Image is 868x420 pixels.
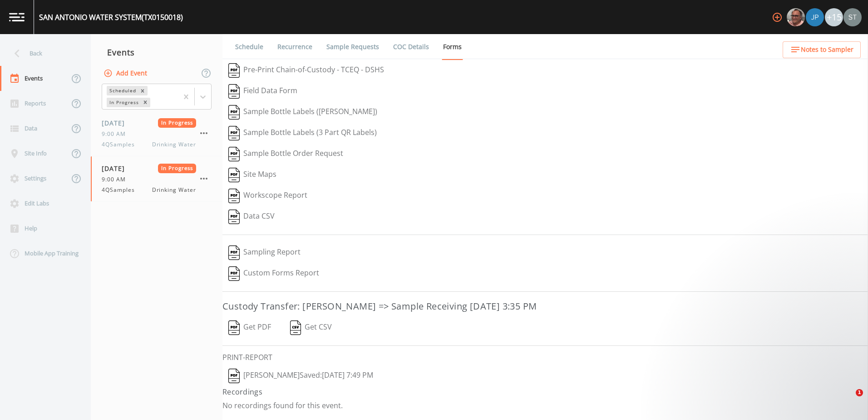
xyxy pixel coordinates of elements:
span: In Progress [158,164,197,173]
button: Data CSV [222,206,281,227]
button: Custom Forms Report [222,263,325,284]
button: Pre-Print Chain-of-Custody - TCEQ - DSHS [222,60,390,81]
button: Get CSV [284,317,338,338]
button: Notes to Sampler [783,41,861,58]
button: [PERSON_NAME]Saved:[DATE] 7:49 PM [222,365,379,386]
div: In Progress [107,98,140,107]
img: svg%3e [228,266,240,281]
iframe: Intercom live chat [837,389,859,411]
h6: PRINT-REPORT [222,353,868,362]
a: Forms [442,34,463,60]
a: [DATE]In Progress9:00 AM4QSamplesDrinking Water [91,156,222,202]
span: 9:00 AM [102,175,131,184]
img: svg%3e [228,126,240,140]
div: Mike Franklin [786,8,805,26]
span: Drinking Water [152,186,196,194]
a: Schedule [234,34,265,60]
a: [DATE]In Progress9:00 AM4QSamplesDrinking Water [91,111,222,156]
span: [DATE] [102,118,131,128]
button: Sample Bottle Labels ([PERSON_NAME]) [222,102,383,123]
span: 9:00 AM [102,130,131,138]
span: 1 [856,389,863,396]
img: svg%3e [228,210,240,224]
p: No recordings found for this event. [222,401,868,410]
button: Sampling Report [222,242,306,263]
a: Sample Requests [325,34,380,60]
button: Sample Bottle Labels (3 Part QR Labels) [222,123,383,144]
img: svg%3e [228,189,240,203]
button: Workscope Report [222,185,313,206]
a: Recurrence [276,34,314,60]
img: svg%3e [228,369,240,383]
span: 4QSamples [102,140,140,149]
img: svg%3e [228,63,240,78]
span: Notes to Sampler [801,44,853,55]
h3: Custody Transfer: [PERSON_NAME] => Sample Receiving [DATE] 3:35 PM [222,299,868,314]
span: [DATE] [102,164,131,173]
img: 8315ae1e0460c39f28dd315f8b59d613 [843,8,862,26]
div: Remove Scheduled [138,86,148,95]
button: Field Data Form [222,81,303,102]
button: Get PDF [222,317,277,338]
span: Drinking Water [152,140,196,149]
img: svg%3e [228,168,240,182]
div: Remove In Progress [140,98,150,107]
span: In Progress [158,118,197,128]
button: Add Event [102,65,151,82]
img: svg%3e [228,105,240,120]
img: svg%3e [228,245,240,260]
a: COC Details [392,34,430,60]
h4: Recordings [222,386,868,397]
div: Scheduled [107,86,138,95]
img: svg%3e [290,320,301,335]
img: svg%3e [228,320,240,335]
img: 41241ef155101aa6d92a04480b0d0000 [806,8,824,26]
img: logo [9,13,25,21]
img: svg%3e [228,147,240,161]
button: Site Maps [222,165,282,185]
div: Joshua gere Paul [805,8,824,26]
div: +15 [825,8,843,26]
img: e2d790fa78825a4bb76dcb6ab311d44c [787,8,805,26]
span: 4QSamples [102,186,140,194]
div: Events [91,41,222,64]
div: SAN ANTONIO WATER SYSTEM (TX0150018) [39,12,183,23]
button: Sample Bottle Order Request [222,144,349,165]
img: svg%3e [228,84,240,99]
